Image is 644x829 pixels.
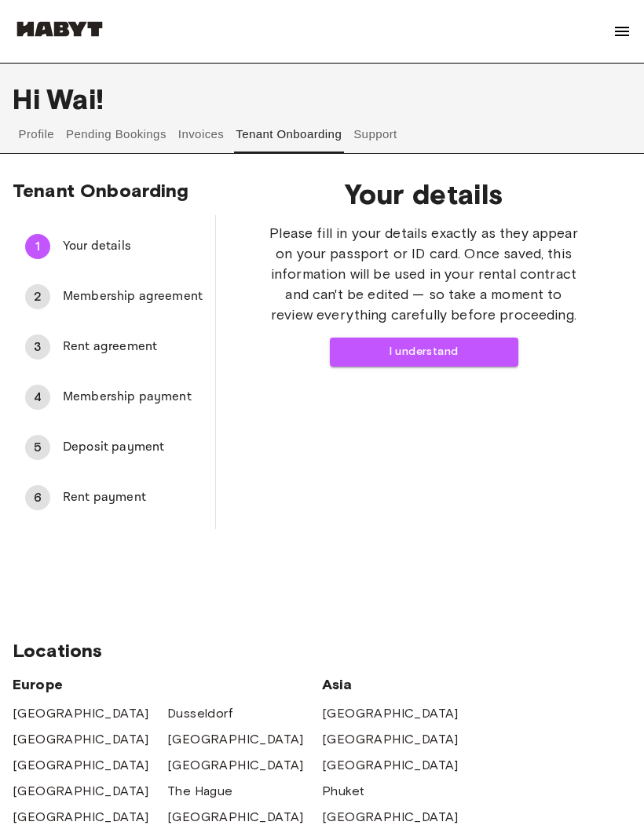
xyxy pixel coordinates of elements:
div: 4 [25,385,50,410]
div: 6Rent payment [13,479,215,517]
span: Rent agreement [63,338,203,356]
a: [GEOGRAPHIC_DATA] [167,756,304,775]
span: Your details [63,237,203,256]
a: [GEOGRAPHIC_DATA] [167,808,304,827]
a: Phuket [322,782,364,801]
div: 4Membership payment [13,378,215,416]
a: [GEOGRAPHIC_DATA] [13,756,149,775]
div: 2Membership agreement [13,278,215,316]
span: Locations [13,639,631,663]
button: I understand [330,338,518,367]
div: user profile tabs [13,115,631,153]
span: Deposit payment [63,438,203,457]
button: Tenant Onboarding [234,115,344,153]
span: Wai ! [46,82,104,115]
div: 3 [25,334,50,360]
div: 6 [25,485,50,510]
div: 3Rent agreement [13,328,215,366]
a: [GEOGRAPHIC_DATA] [322,756,459,775]
span: Membership payment [63,388,203,407]
span: Tenant Onboarding [13,179,189,202]
a: [GEOGRAPHIC_DATA] [322,808,459,827]
a: [GEOGRAPHIC_DATA] [13,704,149,723]
a: [GEOGRAPHIC_DATA] [13,808,149,827]
button: Invoices [176,115,225,153]
span: Your details [266,177,581,210]
a: [GEOGRAPHIC_DATA] [13,730,149,749]
a: Dusseldorf [167,704,232,723]
div: 5Deposit payment [13,429,215,466]
button: Profile [16,115,57,153]
span: Asia [322,675,477,694]
img: Habyt [13,21,107,37]
span: Rent payment [63,488,203,507]
span: Europe [13,675,322,694]
button: Support [352,115,400,153]
span: Membership agreement [63,287,203,306]
a: [GEOGRAPHIC_DATA] [322,704,459,723]
span: Hi [13,82,46,115]
div: 1 [25,234,50,259]
div: 1Your details [13,228,215,265]
a: [GEOGRAPHIC_DATA] [322,730,459,749]
div: 5 [25,435,50,460]
button: Pending Bookings [64,115,169,153]
a: [GEOGRAPHIC_DATA] [13,782,149,801]
span: Please fill in your details exactly as they appear on your passport or ID card. Once saved, this ... [266,223,581,325]
a: The Hague [167,782,233,801]
a: [GEOGRAPHIC_DATA] [167,730,304,749]
div: 2 [25,284,50,309]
